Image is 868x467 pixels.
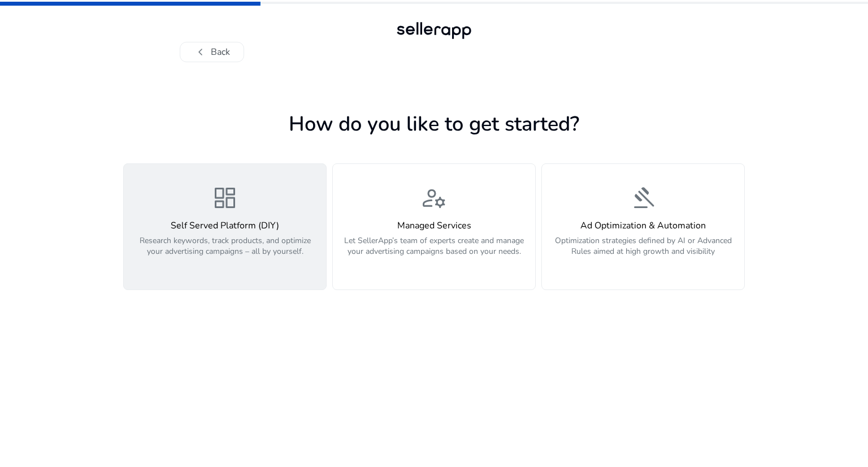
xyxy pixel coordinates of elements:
[180,42,244,62] button: chevron_leftBack
[123,163,327,290] button: dashboardSelf Served Platform (DIY)Research keywords, track products, and optimize your advertisi...
[131,220,319,231] h4: Self Served Platform (DIY)
[211,184,238,211] span: dashboard
[131,235,319,269] p: Research keywords, track products, and optimize your advertising campaigns – all by yourself.
[123,112,745,136] h1: How do you like to get started?
[549,235,737,269] p: Optimization strategies defined by AI or Advanced Rules aimed at high growth and visibility
[340,220,528,231] h4: Managed Services
[549,220,737,231] h4: Ad Optimization & Automation
[194,45,207,59] span: chevron_left
[420,184,448,211] span: manage_accounts
[332,163,536,290] button: manage_accountsManaged ServicesLet SellerApp’s team of experts create and manage your advertising...
[340,235,528,269] p: Let SellerApp’s team of experts create and manage your advertising campaigns based on your needs.
[630,184,657,211] span: gavel
[541,163,745,290] button: gavelAd Optimization & AutomationOptimization strategies defined by AI or Advanced Rules aimed at...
